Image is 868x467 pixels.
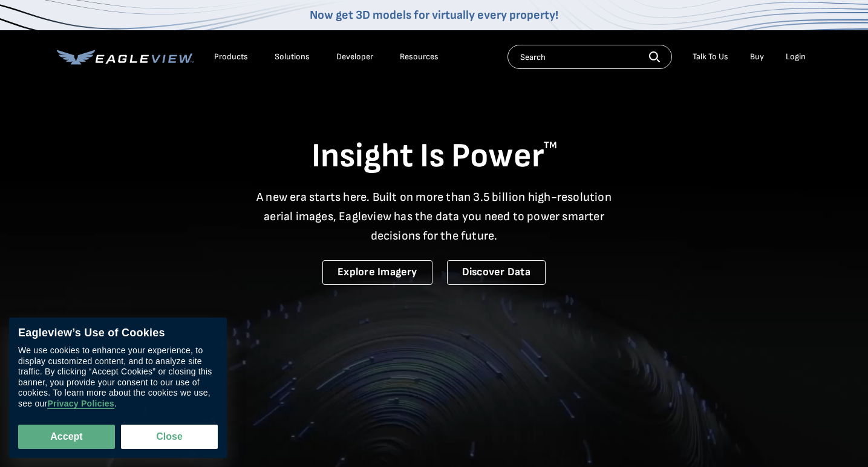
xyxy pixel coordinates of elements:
[310,8,558,22] a: Now get 3D models for virtually every property!
[18,346,218,410] div: We use cookies to enhance your experience, to display customized content, and to analyze site tra...
[750,51,764,62] a: Buy
[275,51,310,62] div: Solutions
[121,425,218,449] button: Close
[57,136,812,178] h1: Insight Is Power
[447,260,546,285] a: Discover Data
[18,327,218,340] div: Eagleview’s Use of Cookies
[249,188,619,246] p: A new era starts here. Built on more than 3.5 billion high-resolution aerial images, Eagleview ha...
[322,260,432,285] a: Explore Imagery
[336,51,373,62] a: Developer
[507,45,672,69] input: Search
[693,51,728,62] div: Talk To Us
[786,51,806,62] div: Login
[18,425,115,449] button: Accept
[214,51,248,62] div: Products
[544,140,557,151] sup: TM
[400,51,439,62] div: Resources
[47,399,114,410] a: Privacy Policies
